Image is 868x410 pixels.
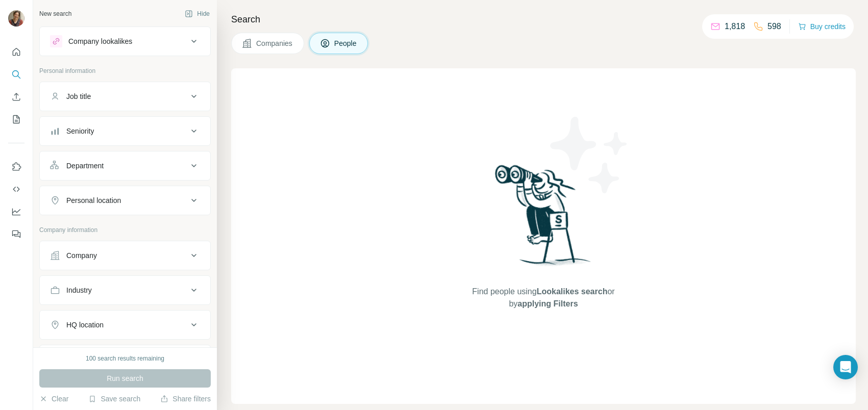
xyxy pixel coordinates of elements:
p: 598 [767,20,781,33]
div: Department [66,161,104,171]
button: Search [8,65,24,84]
button: Clear [39,394,68,404]
button: Save search [88,394,140,404]
div: Seniority [66,126,94,136]
button: Enrich CSV [8,88,24,106]
button: Feedback [8,225,24,243]
button: Hide [178,6,217,21]
div: Industry [66,285,92,295]
div: Company lookalikes [68,36,132,46]
div: New search [39,9,71,18]
button: HQ location [40,313,210,337]
div: 100 search results remaining [86,354,164,363]
span: applying Filters [517,299,578,308]
span: People [334,38,358,48]
div: Job title [66,91,91,101]
p: Personal information [39,66,211,75]
button: Company lookalikes [40,29,210,54]
button: Industry [40,278,210,302]
p: Company information [39,225,211,235]
button: Personal location [40,188,210,213]
span: Find people using or by [462,286,625,310]
span: Lookalikes search [537,287,608,296]
button: Job title [40,84,210,109]
button: Department [40,153,210,178]
h4: Search [231,12,856,27]
button: Use Surfe on LinkedIn [8,158,24,176]
button: My lists [8,110,24,129]
button: Use Surfe API [8,180,24,198]
span: Companies [256,38,293,48]
div: HQ location [66,320,104,330]
button: Quick start [8,43,24,61]
img: Surfe Illustration - Woman searching with binoculars [490,162,597,276]
button: Seniority [40,119,210,143]
img: Surfe Illustration - Stars [543,109,635,201]
div: Personal location [66,195,121,206]
div: Open Intercom Messenger [833,355,858,379]
img: Avatar [8,10,24,27]
button: Buy credits [798,19,846,34]
p: 1,818 [725,20,745,33]
button: Share filters [160,394,211,404]
div: Company [66,250,97,261]
button: Dashboard [8,202,24,221]
button: Company [40,243,210,268]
